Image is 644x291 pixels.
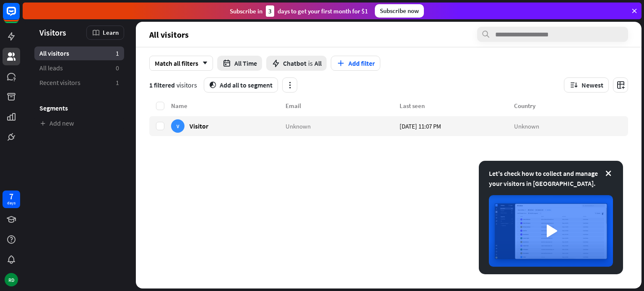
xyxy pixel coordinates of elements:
[7,200,16,206] div: days
[564,77,609,93] button: Newest
[286,102,400,110] div: Email
[314,59,322,67] span: All
[34,76,124,90] a: Recent visitors 1
[149,30,189,39] span: All visitors
[34,61,124,75] a: All leads 0
[116,49,119,58] aside: 1
[217,56,262,71] button: All Time
[190,122,208,130] span: Visitor
[204,77,278,93] button: segmentAdd all to segment
[177,81,197,89] span: visitors
[116,64,119,72] aside: 0
[375,4,424,18] div: Subscribe now
[283,59,306,67] span: Chatbot
[116,78,119,87] aside: 1
[286,122,311,130] span: Unknown
[149,81,175,89] span: 1 filtered
[400,122,441,130] span: [DATE] 11:07 PM
[34,116,124,130] a: Add new
[9,193,13,200] div: 7
[230,5,368,17] div: Subscribe in days to get your first month for $1
[7,3,32,28] button: Open LiveChat chat widget
[171,102,286,110] div: Name
[39,49,69,58] span: All visitors
[34,104,124,112] h3: Segments
[489,195,613,267] img: image
[149,56,213,71] div: Match all filters
[331,56,380,71] button: Add filter
[489,168,613,188] div: Let's check how to collect and manage your visitors in [GEOGRAPHIC_DATA].
[5,273,18,286] div: RD
[514,122,539,130] span: Unknown
[3,191,20,208] a: 7 days
[209,82,216,88] i: segment
[266,5,274,17] div: 3
[171,119,184,133] div: V
[400,102,514,110] div: Last seen
[39,78,80,87] span: Recent visitors
[39,28,66,37] span: Visitors
[198,61,208,66] i: arrow_down
[514,102,628,110] div: Country
[39,64,63,72] span: All leads
[103,28,119,36] span: Learn
[308,59,313,67] span: is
